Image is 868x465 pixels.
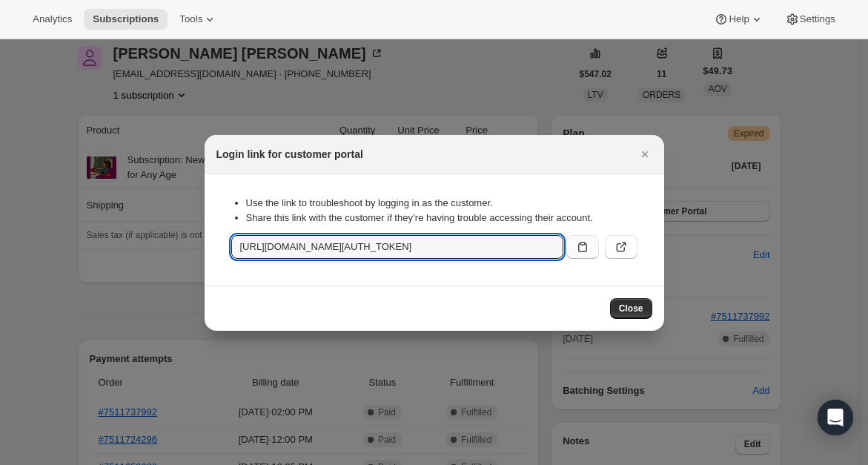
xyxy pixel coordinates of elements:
[800,13,835,25] span: Settings
[84,9,168,30] button: Subscriptions
[246,211,637,225] li: Share this link with the customer if they’re having trouble accessing their account.
[619,303,643,314] span: Close
[705,9,772,30] button: Help
[635,144,655,165] button: Close
[179,13,202,25] span: Tools
[246,196,637,211] li: Use the link to troubleshoot by logging in as the customer.
[776,9,844,30] button: Settings
[33,13,72,25] span: Analytics
[610,298,652,319] button: Close
[818,400,853,435] div: Open Intercom Messenger
[93,13,159,25] span: Subscriptions
[729,13,749,25] span: Help
[170,9,226,30] button: Tools
[216,147,363,162] h2: Login link for customer portal
[24,9,81,30] button: Analytics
